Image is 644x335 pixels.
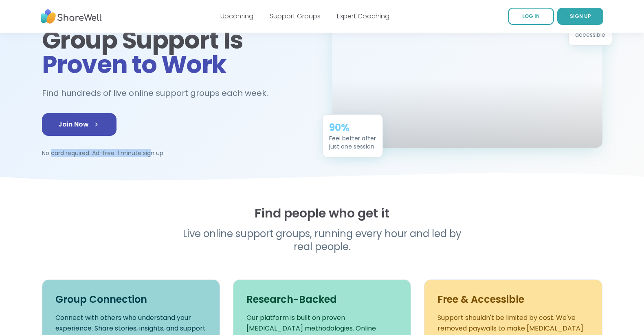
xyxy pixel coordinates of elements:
[508,8,554,25] a: LOG IN
[575,21,605,38] div: Always accessible
[329,120,376,133] div: 90%
[329,133,376,149] div: Feel better after just one session
[42,149,312,157] p: No card required. Ad-free. 1 minute sign up.
[246,293,398,306] h3: Research-Backed
[42,206,602,221] h2: Find people who get it
[220,11,253,21] a: Upcoming
[42,47,226,82] span: Proven to Work
[337,11,389,21] a: Expert Coaching
[270,11,321,21] a: Support Groups
[522,13,540,20] span: LOG IN
[557,8,603,25] a: SIGN UP
[42,87,277,100] h2: Find hundreds of live online support groups each week.
[41,5,102,28] img: ShareWell Nav Logo
[166,227,479,253] p: Live online support groups, running every hour and led by real people.
[55,293,207,306] h3: Group Connection
[42,28,312,77] h1: Group Support Is
[437,293,589,306] h3: Free & Accessible
[58,120,100,129] span: Join Now
[570,13,591,20] span: SIGN UP
[42,113,116,136] a: Join Now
